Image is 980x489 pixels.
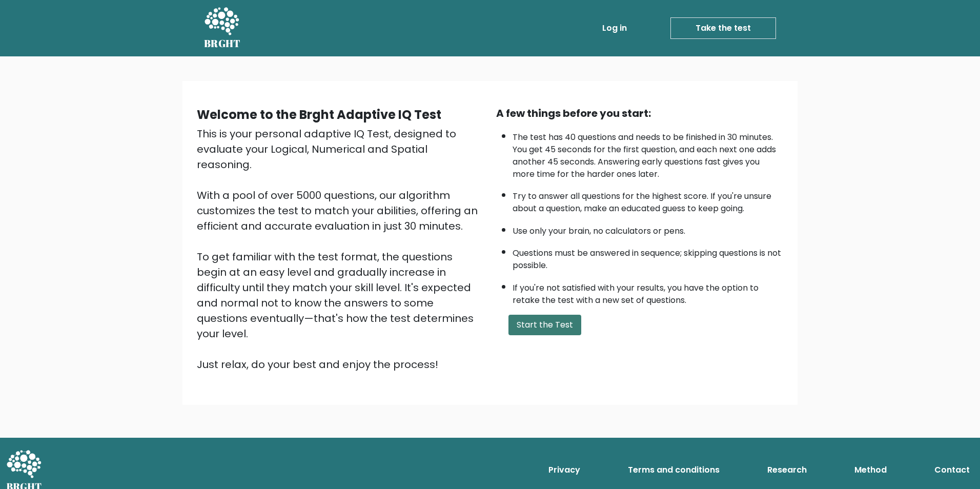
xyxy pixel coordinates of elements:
[763,460,811,480] a: Research
[624,460,724,480] a: Terms and conditions
[513,242,783,272] li: Questions must be answered in sequence; skipping questions is not possible.
[598,18,631,38] a: Log in
[513,126,783,180] li: The test has 40 questions and needs to be finished in 30 minutes. You get 45 seconds for the firs...
[197,126,484,372] div: This is your personal adaptive IQ Test, designed to evaluate your Logical, Numerical and Spatial ...
[930,460,974,480] a: Contact
[204,4,241,52] a: BRGHT
[670,17,776,39] a: Take the test
[508,315,581,335] button: Start the Test
[513,277,783,307] li: If you're not satisfied with your results, you have the option to retake the test with a new set ...
[496,106,783,121] div: A few things before you start:
[850,460,891,480] a: Method
[513,185,783,215] li: Try to answer all questions for the highest score. If you're unsure about a question, make an edu...
[544,460,584,480] a: Privacy
[204,37,241,50] h5: BRGHT
[513,220,783,237] li: Use only your brain, no calculators or pens.
[197,106,441,123] b: Welcome to the Brght Adaptive IQ Test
